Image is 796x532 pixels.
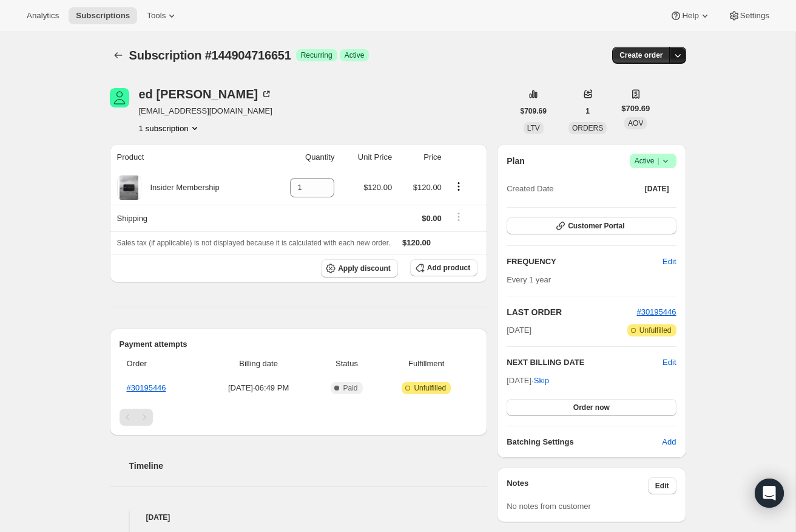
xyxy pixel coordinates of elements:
[206,358,311,370] span: Billing date
[655,481,669,491] span: Edit
[507,155,525,167] h2: Plan
[410,259,477,276] button: Add product
[422,214,442,223] span: $0.00
[206,382,311,394] span: [DATE] · 06:49 PM
[147,11,166,21] span: Tools
[663,356,676,369] button: Edit
[76,11,130,21] span: Subscriptions
[267,144,339,171] th: Quantity
[721,7,777,24] button: Settings
[129,460,488,472] h2: Timeline
[141,182,220,194] div: Insider Membership
[139,122,201,134] button: Product actions
[27,11,59,21] span: Analytics
[534,375,549,387] span: Skip
[345,50,365,60] span: Active
[648,477,676,494] button: Edit
[521,106,547,116] span: $709.69
[507,477,648,494] h3: Notes
[568,221,624,231] span: Customer Portal
[645,184,669,194] span: [DATE]
[507,436,662,448] h6: Batching Settings
[140,7,185,24] button: Tools
[139,88,273,100] div: ed [PERSON_NAME]
[655,432,683,452] button: Add
[127,383,166,392] a: #30195446
[129,49,291,62] span: Subscription #144904716651
[527,124,540,132] span: LTV
[449,180,468,193] button: Product actions
[69,7,137,24] button: Subscriptions
[507,399,676,416] button: Order now
[578,103,597,120] button: 1
[338,144,396,171] th: Unit Price
[513,103,554,120] button: $709.69
[657,156,659,166] span: |
[639,326,672,335] span: Unfulfilled
[382,358,470,370] span: Fulfillment
[663,256,676,268] span: Edit
[413,183,442,192] span: $120.00
[110,88,129,107] span: ed hepworth
[507,256,663,268] h2: FREQUENCY
[662,436,676,448] span: Add
[507,217,676,234] button: Customer Portal
[507,376,549,385] span: [DATE] ·
[110,205,267,231] th: Shipping
[120,350,203,377] th: Order
[507,306,636,318] h2: LAST ORDER
[628,119,643,128] span: AOV
[427,263,470,273] span: Add product
[319,358,376,370] span: Status
[619,50,663,60] span: Create order
[740,11,769,21] span: Settings
[19,7,66,24] button: Analytics
[507,356,663,369] h2: NEXT BILLING DATE
[449,210,468,223] button: Shipping actions
[573,403,610,412] span: Order now
[636,307,676,316] a: #30195446
[585,106,590,116] span: 1
[755,479,784,508] div: Open Intercom Messenger
[682,11,698,21] span: Help
[301,50,332,60] span: Recurring
[638,180,676,197] button: [DATE]
[139,105,273,117] span: [EMAIL_ADDRESS][DOMAIN_NAME]
[402,238,431,247] span: $120.00
[117,239,391,247] span: Sales tax (if applicable) is not displayed because it is calculated with each new order.
[120,338,478,350] h2: Payment attempts
[507,183,553,195] span: Created Date
[636,306,676,318] button: #30195446
[363,183,392,192] span: $120.00
[507,502,591,511] span: No notes from customer
[655,252,683,271] button: Edit
[110,511,488,523] h4: [DATE]
[110,47,127,64] button: Subscriptions
[414,383,446,393] span: Unfulfilled
[572,124,603,132] span: ORDERS
[663,7,718,24] button: Help
[110,144,267,171] th: Product
[527,371,556,390] button: Skip
[396,144,445,171] th: Price
[321,259,398,278] button: Apply discount
[635,155,672,167] span: Active
[343,383,357,393] span: Paid
[338,264,391,273] span: Apply discount
[612,47,670,64] button: Create order
[621,103,650,115] span: $709.69
[507,324,531,336] span: [DATE]
[120,409,478,426] nav: Pagination
[507,275,551,284] span: Every 1 year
